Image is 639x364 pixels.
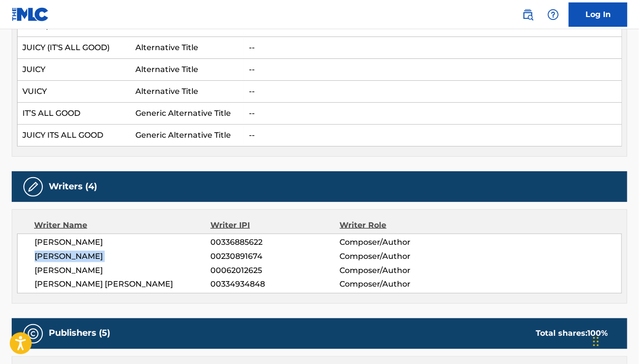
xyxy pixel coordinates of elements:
[211,279,340,291] span: 00334934848
[536,328,608,340] div: Total shares:
[18,37,131,59] td: JUICY (IT'S ALL GOOD)
[244,37,622,59] td: --
[340,279,457,291] span: Composer/Author
[244,59,622,81] td: --
[547,9,559,20] img: help
[18,125,131,146] td: JUICY ITS ALL GOOD
[522,9,534,20] img: search
[340,237,457,248] span: Composer/Author
[210,219,340,231] div: Writer IPI
[27,328,39,340] img: Publishers
[518,5,538,24] a: Public Search
[244,103,622,125] td: --
[49,181,97,192] h5: Writers (4)
[340,265,457,276] span: Composer/Author
[131,125,244,146] td: Generic Alternative Title
[340,219,457,231] div: Writer Role
[244,125,622,146] td: --
[131,59,244,81] td: Alternative Title
[569,2,627,27] a: Log In
[593,327,599,356] div: Drag
[590,317,639,364] iframe: Chat Widget
[131,81,244,103] td: Alternative Title
[544,5,563,24] div: Help
[211,251,340,262] span: 00230891674
[131,37,244,59] td: Alternative Title
[244,81,622,103] td: --
[35,251,211,262] span: [PERSON_NAME]
[12,7,49,21] img: MLC Logo
[49,328,110,339] h5: Publishers (5)
[18,59,131,81] td: JUICY
[34,219,210,231] div: Writer Name
[35,237,211,248] span: [PERSON_NAME]
[18,103,131,125] td: IT’S ALL GOOD
[340,251,457,262] span: Composer/Author
[35,265,211,276] span: [PERSON_NAME]
[211,237,340,248] span: 00336885622
[35,279,211,291] span: [PERSON_NAME] [PERSON_NAME]
[587,329,608,338] span: 100 %
[211,265,340,276] span: 00062012625
[27,181,39,193] img: Writers
[131,103,244,125] td: Generic Alternative Title
[18,81,131,103] td: VUICY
